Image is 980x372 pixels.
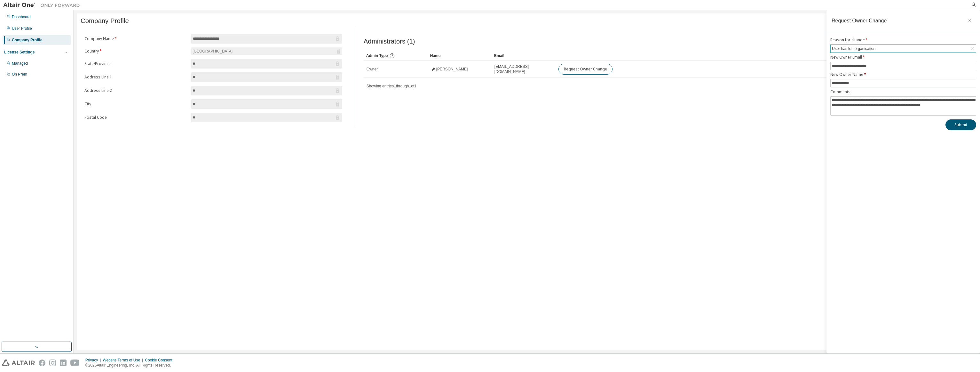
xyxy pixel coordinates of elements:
img: Altair One [3,2,83,8]
div: On Prem [12,72,27,77]
div: Privacy [85,358,103,363]
div: User has left organisation [831,45,976,53]
div: Dashboard [12,14,31,20]
img: facebook.svg [39,360,45,366]
div: License Settings [4,50,35,55]
label: New Owner Name [830,72,976,77]
div: Managed [12,61,28,66]
div: Name [430,51,489,61]
label: State/Province [84,61,187,66]
img: altair_logo.svg [2,360,35,366]
label: Address Line 1 [84,75,187,80]
div: User has left organisation [831,45,876,52]
label: City [84,101,187,107]
label: Reason for change [830,37,976,43]
span: Admin Type [366,53,388,58]
img: linkedin.svg [60,360,67,366]
div: Website Terms of Use [103,358,145,363]
label: Comments [830,89,976,94]
span: [PERSON_NAME] [436,67,468,72]
label: Company Name [84,36,187,41]
div: Cookie Consent [145,358,176,363]
span: Owner [367,67,378,72]
button: Request Owner Change [558,64,612,75]
label: Address Line 2 [84,88,187,93]
button: Submit [945,119,976,130]
span: Company Profile [81,17,129,25]
div: Email [494,51,553,61]
p: © 2025 Altair Engineering, Inc. All Rights Reserved. [85,363,176,368]
label: Postal Code [84,115,187,120]
label: New Owner Email [830,55,976,60]
span: Administrators (1) [364,38,415,45]
span: Showing entries 1 through 1 of 1 [367,84,416,88]
div: [GEOGRAPHIC_DATA] [191,47,342,55]
div: Company Profile [12,37,42,43]
img: instagram.svg [49,360,56,366]
img: youtube.svg [70,360,80,366]
div: [GEOGRAPHIC_DATA] [192,48,233,55]
div: User Profile [12,26,32,31]
div: Request Owner Change [832,18,887,23]
span: [EMAIL_ADDRESS][DOMAIN_NAME] [494,64,553,74]
label: Country [84,49,187,54]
